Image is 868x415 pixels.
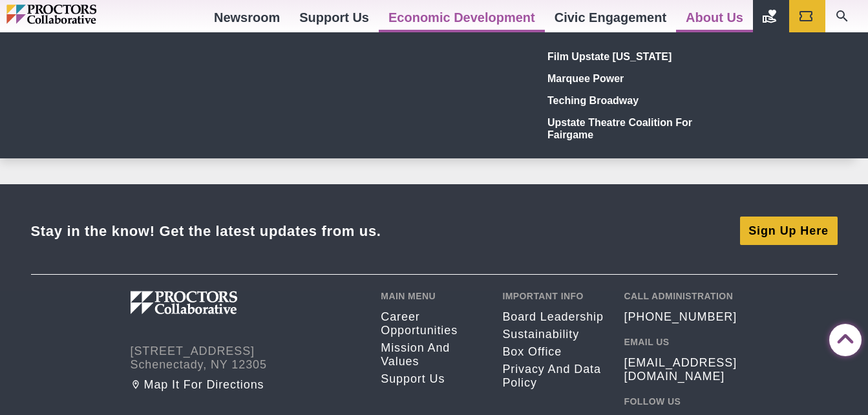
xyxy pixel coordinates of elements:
a: Career opportunities [381,310,483,337]
a: [EMAIL_ADDRESS][DOMAIN_NAME] [624,356,737,383]
a: [PHONE_NUMBER] [624,310,737,324]
a: Teching Broadway [543,89,732,111]
div: Stay in the know! Get the latest updates from us. [31,222,381,240]
a: Map it for directions [131,378,362,392]
h2: Email Us [624,337,737,347]
a: Upstate Theatre Coalition for Fairgame [543,111,732,145]
a: Back to Top [829,325,855,350]
address: [STREET_ADDRESS] Schenectady, NY 12305 [131,345,362,372]
img: Proctors logo [131,291,305,314]
h2: Main Menu [381,291,483,301]
a: Privacy and Data Policy [502,363,604,390]
a: Support Us [381,372,483,386]
h2: Call Administration [624,291,737,301]
a: Box Office [502,345,604,359]
a: Board Leadership [502,310,604,324]
a: Mission and Values [381,341,483,368]
a: Sign Up Here [740,217,838,245]
a: Sustainability [502,328,604,341]
a: Marquee Power [543,67,732,89]
a: Film Upstate [US_STATE] [543,45,732,67]
h2: Follow Us [624,396,737,407]
h2: Important Info [502,291,604,301]
img: Proctors logo [6,5,152,24]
